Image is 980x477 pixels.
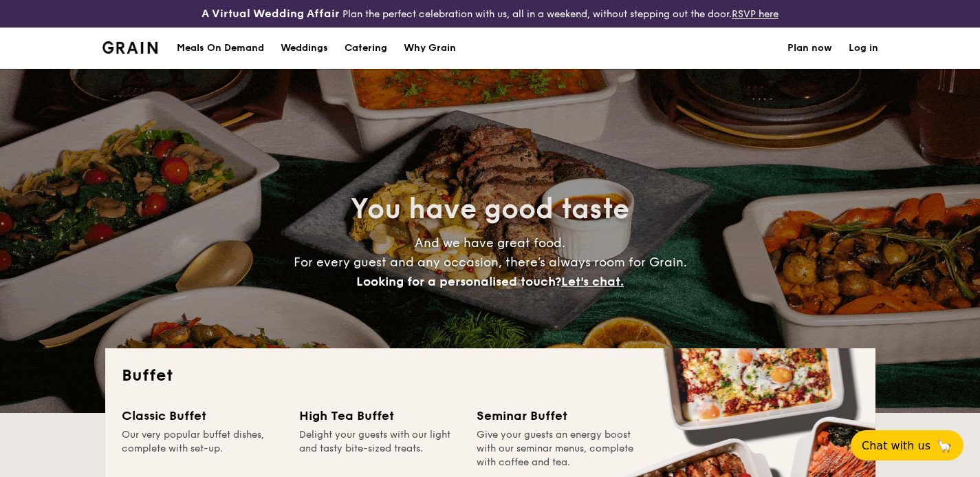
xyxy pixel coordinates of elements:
[272,28,336,69] a: Weddings
[299,428,460,469] div: Delight your guests with our light and tasty bite-sized treats.
[336,28,395,69] a: Catering
[862,439,930,452] span: Chat with us
[936,438,952,454] span: 🦙
[122,428,283,469] div: Our very popular buffet dishes, complete with set-up.
[477,428,638,469] div: Give your guests an energy boost with our seminar menus, complete with coffee and tea.
[404,28,456,69] div: Why Grain
[351,193,629,226] span: You have good taste
[356,274,561,289] span: Looking for a personalised touch?
[164,6,817,22] div: Plan the perfect celebration with us, all in a weekend, without stepping out the door.
[345,28,387,69] h1: Catering
[849,28,878,69] a: Log in
[395,28,464,69] a: Why Grain
[102,41,158,54] a: Logotype
[787,28,832,69] a: Plan now
[122,406,283,425] div: Classic Buffet
[477,406,638,425] div: Seminar Buffet
[561,274,624,289] span: Let's chat.
[299,406,460,425] div: High Tea Buffet
[177,28,264,69] div: Meals On Demand
[732,8,778,20] a: RSVP here
[122,365,859,387] h2: Buffet
[851,430,963,460] button: Chat with us🦙
[102,41,158,54] img: Grain
[202,6,340,22] h4: A Virtual Wedding Affair
[281,28,328,69] div: Weddings
[294,235,687,289] span: And we have great food. For every guest and any occasion, there’s always room for Grain.
[168,28,272,69] a: Meals On Demand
